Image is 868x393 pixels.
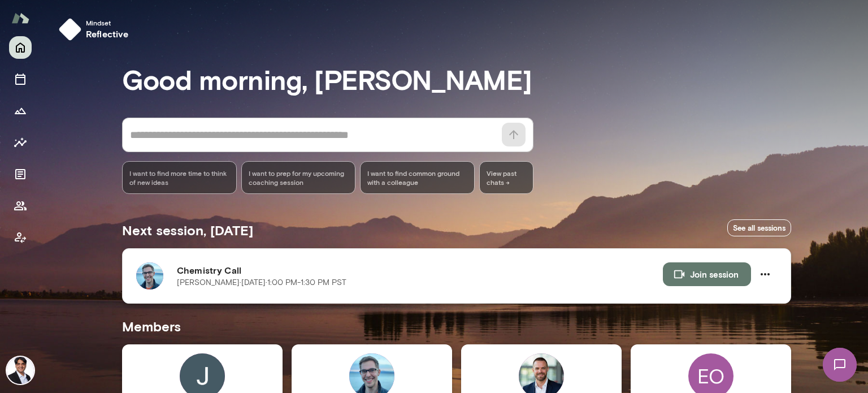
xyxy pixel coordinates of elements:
[9,68,32,90] button: Sessions
[86,18,129,27] span: Mindset
[9,163,32,185] button: Documents
[241,161,356,194] div: I want to prep for my upcoming coaching session
[129,169,229,187] span: I want to find more time to think of new ideas
[9,226,32,249] button: Client app
[11,7,29,29] img: Mento
[7,357,34,384] img: Raj Manghani
[177,264,663,277] h6: Chemistry Call
[177,277,346,288] p: [PERSON_NAME] · [DATE] · 1:00 PM-1:30 PM PST
[122,161,237,194] div: I want to find more time to think of new ideas
[122,63,791,95] h3: Good morning, [PERSON_NAME]
[9,131,32,154] button: Insights
[86,27,129,41] h6: reflective
[122,221,253,239] h5: Next session, [DATE]
[249,169,349,187] span: I want to prep for my upcoming coaching session
[9,195,32,217] button: Members
[479,161,533,194] span: View past chats ->
[59,18,81,41] img: mindset
[367,169,467,187] span: I want to find common ground with a colleague
[727,219,791,237] a: See all sessions
[663,262,751,286] button: Join session
[54,14,138,45] button: Mindsetreflective
[9,36,32,59] button: Home
[360,161,475,194] div: I want to find common ground with a colleague
[9,100,32,122] button: Growth Plan
[122,317,791,335] h5: Members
